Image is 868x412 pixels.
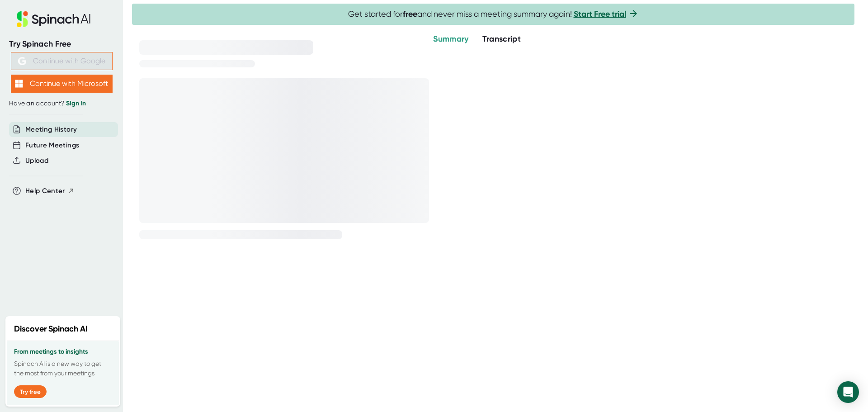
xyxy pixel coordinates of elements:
[348,9,639,19] span: Get started for and never miss a meeting summary again!
[25,156,48,166] button: Upload
[482,33,521,45] button: Transcript
[11,75,113,93] button: Continue with Microsoft
[14,348,112,355] h3: From meetings to insights
[14,385,47,398] button: Try free
[574,9,626,19] a: Start Free trial
[9,39,114,49] div: Try Spinach Free
[66,99,86,107] a: Sign in
[482,34,521,44] span: Transcript
[403,9,417,19] b: free
[433,34,468,44] span: Summary
[25,186,75,196] button: Help Center
[14,359,112,378] p: Spinach AI is a new way to get the most from your meetings
[14,323,88,335] h2: Discover Spinach AI
[18,57,26,65] img: Aehbyd4JwY73AAAAAElFTkSuQmCC
[25,140,79,151] button: Future Meetings
[433,33,468,45] button: Summary
[25,186,65,196] span: Help Center
[837,381,859,403] div: Open Intercom Messenger
[11,52,113,70] button: Continue with Google
[9,99,114,108] div: Have an account?
[25,124,77,135] button: Meeting History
